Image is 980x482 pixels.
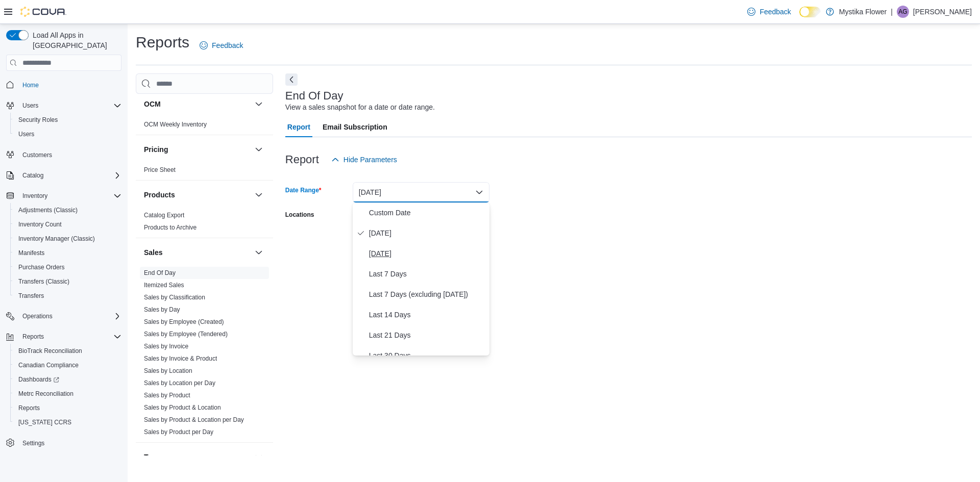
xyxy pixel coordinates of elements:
button: Products [144,190,251,200]
a: End Of Day [144,269,176,276]
a: Transfers [14,290,48,302]
span: Security Roles [14,114,121,126]
div: Pricing [136,164,273,180]
span: Sales by Product per Day [144,428,213,436]
button: Hide Parameters [327,149,401,170]
button: Pricing [253,143,265,156]
button: Customers [2,147,126,162]
h1: Reports [136,32,189,53]
span: [DATE] [369,227,485,239]
a: Home [18,79,43,91]
span: Inventory Manager (Classic) [14,233,121,245]
p: Mystika Flower [839,6,887,18]
button: [DATE] [353,182,489,202]
span: Sales by Location [144,367,192,375]
h3: Products [144,190,175,200]
span: Inventory Count [14,218,121,231]
span: Products to Archive [144,223,197,232]
a: Purchase Orders [14,261,69,273]
a: Feedback [743,2,795,22]
span: Inventory [18,190,121,202]
button: Home [2,77,126,92]
a: Customers [18,149,56,161]
span: Operations [18,310,121,322]
h3: Taxes [144,452,164,462]
span: Sales by Location per Day [144,379,215,387]
h3: OCM [144,99,161,109]
span: Purchase Orders [18,263,65,271]
span: Purchase Orders [14,261,121,273]
span: Hide Parameters [344,155,397,165]
a: Sales by Location per Day [144,379,215,387]
span: Feedback [212,40,243,50]
h3: Report [285,154,319,166]
a: Sales by Product [144,392,190,399]
span: Metrc Reconciliation [14,388,121,400]
a: Metrc Reconciliation [14,388,78,400]
span: BioTrack Reconciliation [18,347,82,355]
a: Dashboards [14,373,63,386]
span: Sales by Employee (Created) [144,318,224,326]
button: Metrc Reconciliation [10,387,126,401]
button: Manifests [10,246,126,260]
div: View a sales snapshot for a date or date range. [285,102,435,113]
span: Last 7 Days [369,268,485,280]
a: Sales by Product & Location [144,404,221,411]
div: Autumn Garcia [897,6,909,18]
div: Select listbox [353,202,489,356]
button: Taxes [253,451,265,463]
nav: Complex example [6,73,121,477]
span: Home [18,78,121,91]
span: Adjustments (Classic) [14,204,121,216]
span: Users [14,128,121,140]
button: Products [253,189,265,201]
span: Customers [18,148,121,161]
button: Users [18,99,42,112]
a: Sales by Classification [144,294,205,301]
button: Security Roles [10,113,126,127]
img: Cova [20,7,66,17]
span: Sales by Product & Location [144,403,221,412]
span: End Of Day [144,269,176,277]
span: Email Subscription [323,117,387,137]
button: Operations [2,309,126,323]
span: Dashboards [14,373,121,386]
a: Products to Archive [144,224,197,231]
span: Sales by Product [144,391,190,399]
span: Users [18,130,34,138]
button: Next [285,73,298,86]
span: Settings [18,437,121,449]
span: Users [22,102,38,110]
button: Inventory [18,190,52,202]
span: Sales by Day [144,306,180,314]
button: Transfers (Classic) [10,274,126,289]
button: Operations [18,310,57,322]
span: Customers [22,151,52,159]
div: Sales [136,267,273,442]
span: Reports [14,402,121,414]
a: Settings [18,437,48,449]
span: OCM Weekly Inventory [144,120,207,129]
span: Last 21 Days [369,329,485,341]
span: Users [18,99,121,112]
span: Last 30 Days [369,349,485,362]
span: Report [287,117,310,137]
a: [US_STATE] CCRS [14,416,76,428]
span: Catalog [22,171,43,180]
span: Settings [22,439,44,447]
button: Taxes [144,452,251,462]
button: OCM [144,99,251,109]
span: Itemized Sales [144,281,184,289]
span: Dashboards [18,375,59,384]
button: Transfers [10,289,126,303]
a: Sales by Employee (Created) [144,318,224,325]
button: Pricing [144,144,251,155]
input: Dark Mode [799,7,821,17]
span: Manifests [14,247,121,259]
label: Locations [285,211,314,219]
span: Reports [18,404,40,412]
span: Reports [18,331,121,343]
button: Inventory Count [10,217,126,232]
span: Sales by Invoice [144,342,188,350]
button: Inventory Manager (Classic) [10,232,126,246]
